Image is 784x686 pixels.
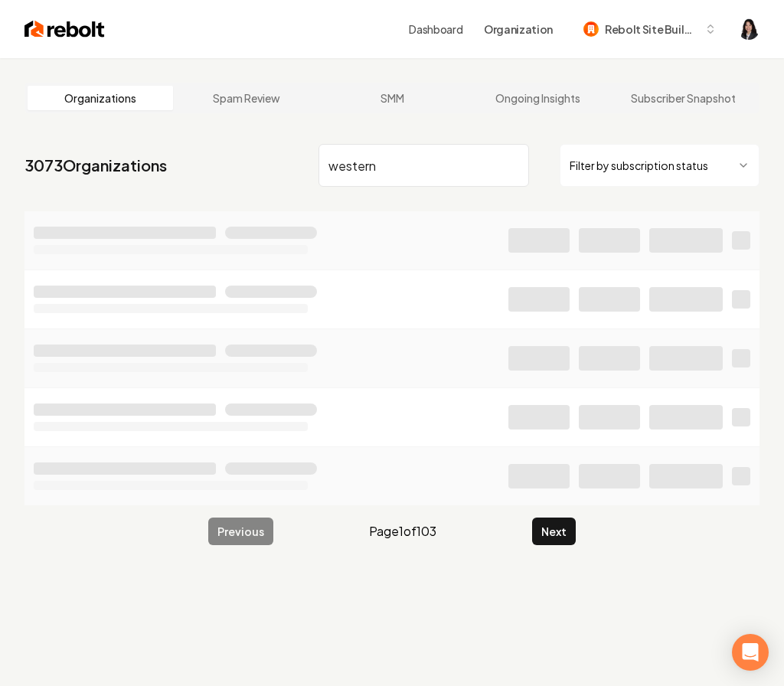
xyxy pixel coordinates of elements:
a: Dashboard [409,21,462,37]
div: Open Intercom Messenger [732,634,769,671]
a: Organizations [28,86,173,110]
button: Organization [475,15,562,43]
input: Search by name or ID [318,144,529,187]
span: Page 1 of 103 [369,522,436,541]
img: Rebolt Logo [24,18,105,40]
button: Next [532,518,576,545]
a: 3073Organizations [24,155,167,176]
span: Rebolt Site Builder [605,21,698,38]
a: Ongoing Insights [465,86,610,110]
img: Rebolt Site Builder [583,21,599,37]
button: Open user button [738,18,759,40]
img: Haley Paramoure [738,18,759,40]
a: Spam Review [173,86,318,110]
a: SMM [319,86,465,110]
a: Subscriber Snapshot [611,86,756,110]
